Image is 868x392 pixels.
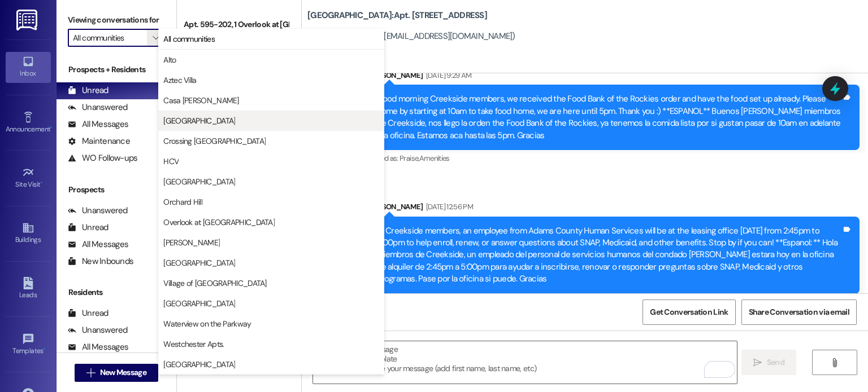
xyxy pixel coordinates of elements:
a: Leads [6,274,51,304]
div: New Inbounds [68,256,133,267]
span: Orchard Hill [163,196,202,208]
div: All Messages [68,239,128,250]
span: All communities [163,33,215,45]
button: Get Conversation Link [643,299,735,325]
div: Unread [68,307,108,319]
div: Prospects + Residents [57,64,176,76]
span: Aztec Villa [163,74,196,86]
span: Alto [163,54,176,65]
span: New Message [100,367,146,378]
span: [GEOGRAPHIC_DATA] [163,115,235,126]
div: (79) [156,99,176,116]
span: Waterview on the Parkway [163,318,251,329]
div: Unread [68,85,108,96]
button: Send [741,350,796,375]
span: Get Conversation Link [650,306,728,318]
div: Apt. 595-202, 1 Overlook at [GEOGRAPHIC_DATA] [184,19,288,30]
div: Unread [68,222,108,234]
label: Viewing conversations for [68,11,165,29]
span: HCV [163,156,179,167]
div: Residents [57,287,176,298]
div: Unanswered [68,205,128,217]
span: [PERSON_NAME] [163,237,220,248]
button: New Message [75,364,158,382]
i:  [830,358,839,367]
span: Casa [PERSON_NAME] [163,95,238,106]
div: Prospects [57,184,176,196]
a: Inbox [6,52,51,82]
span: Share Conversation via email [749,306,849,318]
div: WO Follow-ups [68,152,137,164]
a: Site Visit • [6,163,51,193]
div: [PERSON_NAME] [367,69,860,85]
span: Amenities [419,153,450,163]
span: [GEOGRAPHIC_DATA] [163,298,235,309]
a: Buildings [6,218,51,249]
div: (78) [156,321,176,339]
span: [GEOGRAPHIC_DATA] [163,257,235,268]
span: Westchester Apts. [163,338,224,350]
input: All communities [73,29,147,47]
a: Templates • [6,329,51,360]
span: Send [767,356,784,368]
span: [GEOGRAPHIC_DATA] [163,176,235,187]
div: Tagged as: [367,150,860,166]
span: • [50,124,52,131]
div: [DATE] 12:56 PM [423,201,473,213]
b: [GEOGRAPHIC_DATA]: Apt. [STREET_ADDRESS] [307,10,487,21]
i:  [86,368,95,377]
span: Praise , [400,153,419,163]
span: Crossing [GEOGRAPHIC_DATA] [163,135,266,147]
div: Unanswered [68,324,128,336]
div: Unanswered [68,102,128,113]
div: [DATE] 9:29 AM [423,69,472,81]
div: All Messages [68,341,128,353]
div: All Messages [68,118,128,130]
span: • [44,345,45,353]
div: Maintenance [68,135,130,147]
div: Good morning Creekside members, we received the Food Bank of the Rockies order and have the food ... [376,93,841,142]
span: • [41,179,42,187]
div: [PERSON_NAME]. ([EMAIL_ADDRESS][DOMAIN_NAME]) [307,30,515,42]
button: Share Conversation via email [741,299,857,325]
span: [GEOGRAPHIC_DATA] [163,359,235,370]
textarea: To enrich screen reader interactions, please activate Accessibility in Grammarly extension settings [313,341,736,384]
div: [PERSON_NAME] [367,201,860,217]
span: Village of [GEOGRAPHIC_DATA] [163,278,266,289]
div: Hi Creekside members, an employee from Adams County Human Services will be at the leasing office ... [376,225,841,285]
i:  [153,33,159,42]
img: ResiDesk Logo [16,10,40,30]
i:  [753,358,762,367]
span: Overlook at [GEOGRAPHIC_DATA] [163,217,275,228]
